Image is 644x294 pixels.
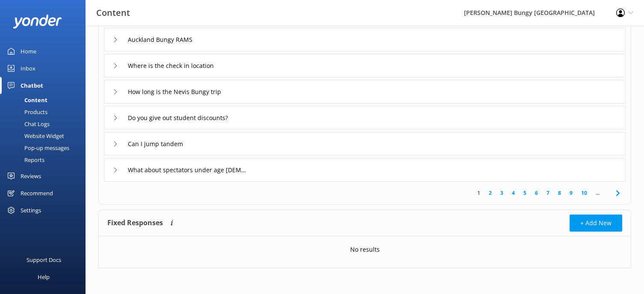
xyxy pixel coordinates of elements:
[570,215,622,232] button: + Add New
[21,202,41,219] div: Settings
[38,268,50,285] div: Help
[496,189,508,197] a: 3
[5,106,47,118] div: Products
[5,154,86,166] a: Reports
[5,154,44,166] div: Reports
[542,189,554,197] a: 7
[5,142,86,154] a: Pop-up messages
[21,77,43,94] div: Chatbot
[5,106,86,118] a: Products
[5,130,64,142] div: Website Widget
[350,245,380,254] p: No results
[5,130,86,142] a: Website Widget
[5,94,86,106] a: Content
[519,189,531,197] a: 5
[5,118,50,130] div: Chat Logs
[5,142,69,154] div: Pop-up messages
[531,189,542,197] a: 6
[107,215,163,232] h4: Fixed Responses
[577,189,591,197] a: 10
[96,6,130,20] h3: Content
[554,189,565,197] a: 8
[21,168,41,185] div: Reviews
[13,15,62,29] img: yonder-white-logo.png
[27,251,61,268] div: Support Docs
[5,118,86,130] a: Chat Logs
[508,189,519,197] a: 4
[5,94,47,106] div: Content
[21,43,36,60] div: Home
[565,189,577,197] a: 9
[484,189,496,197] a: 2
[473,189,484,197] a: 1
[21,60,35,77] div: Inbox
[591,189,604,197] span: ...
[21,185,53,202] div: Recommend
